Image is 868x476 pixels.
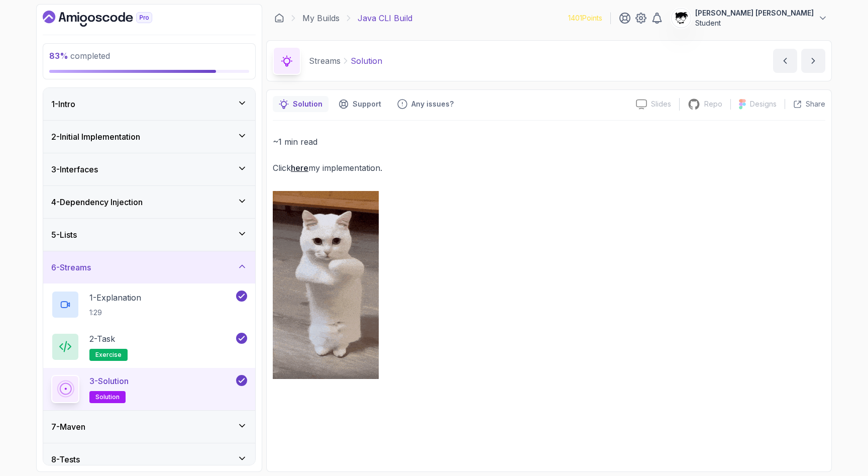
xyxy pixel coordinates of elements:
[273,96,329,112] button: notes button
[351,55,382,67] p: Solution
[291,163,308,173] a: here
[43,88,255,120] button: 1-Intro
[51,261,91,273] h3: 6 - Streams
[43,219,255,251] button: 5-Lists
[51,229,77,241] h3: 5 - Lists
[695,8,814,18] p: [PERSON_NAME] [PERSON_NAME]
[773,49,797,73] button: previous content
[49,51,110,61] span: completed
[353,99,381,109] p: Support
[801,49,825,73] button: next content
[51,196,143,208] h3: 4 - Dependency Injection
[391,96,460,112] button: Feedback button
[806,99,825,109] p: Share
[43,411,255,443] button: 7-Maven
[568,13,602,23] p: 1401 Points
[411,99,454,109] p: Any issues?
[51,98,75,110] h3: 1 - Intro
[51,453,80,465] h3: 8 - Tests
[43,11,175,27] a: Dashboard
[95,351,122,359] span: exercise
[293,99,322,109] p: Solution
[49,51,68,61] span: 83 %
[43,153,255,185] button: 3-Interfaces
[51,291,247,319] button: 1-Explanation1:29
[89,292,141,304] p: 1 - Explanation
[89,375,129,387] p: 3 - Solution
[785,99,825,109] button: Share
[51,131,140,143] h3: 2 - Initial Implementation
[672,9,691,28] img: user profile image
[358,12,412,24] p: Java CLI Build
[43,186,255,218] button: 4-Dependency Injection
[51,163,98,175] h3: 3 - Interfaces
[51,333,247,361] button: 2-Taskexercise
[274,13,284,23] a: Dashboard
[273,135,825,149] p: ~1 min read
[89,308,141,318] p: 1:29
[51,375,247,403] button: 3-Solutionsolution
[309,55,341,67] p: Streams
[273,191,379,379] img: cat
[750,99,777,109] p: Designs
[51,421,85,433] h3: 7 - Maven
[651,99,671,109] p: Slides
[333,96,387,112] button: Support button
[671,8,828,28] button: user profile image[PERSON_NAME] [PERSON_NAME]Student
[95,393,120,401] span: solution
[43,121,255,153] button: 2-Initial Implementation
[302,12,340,24] a: My Builds
[89,333,115,345] p: 2 - Task
[43,251,255,283] button: 6-Streams
[273,161,825,175] p: Click my implementation.
[695,18,814,28] p: Student
[43,443,255,475] button: 8-Tests
[704,99,722,109] p: Repo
